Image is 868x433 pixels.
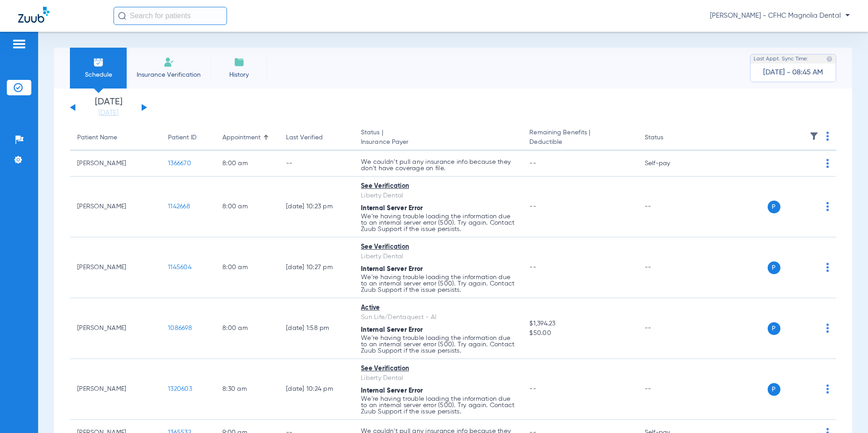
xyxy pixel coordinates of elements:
input: Search for patients [113,7,227,25]
th: Remaining Benefits | [522,125,637,151]
span: Internal Server Error [361,266,423,272]
span: -- [529,386,536,392]
td: -- [637,298,699,359]
span: Internal Server Error [361,327,423,333]
div: Last Verified [286,133,346,143]
td: [PERSON_NAME] [70,298,161,359]
span: 1142668 [168,203,190,210]
span: 1086698 [168,325,192,331]
span: Insurance Verification [133,70,204,79]
td: -- [279,151,354,177]
span: [PERSON_NAME] - CFHC Magnolia Dental [710,11,850,20]
img: hamburger-icon [12,39,26,49]
span: Insurance Payer [361,138,515,147]
div: Liberty Dental [361,252,515,261]
p: We’re having trouble loading the information due to an internal server error (500). Try again. Co... [361,335,515,354]
div: Active [361,303,515,313]
th: Status | [354,125,522,151]
span: P [768,261,780,274]
span: $1,394.23 [529,319,630,329]
div: Appointment [222,133,271,143]
p: We’re having trouble loading the information due to an internal server error (500). Try again. Co... [361,213,515,232]
span: 1366670 [168,160,191,167]
td: -- [637,237,699,298]
span: P [768,383,780,396]
img: group-dot-blue.svg [826,159,829,168]
span: Internal Server Error [361,205,423,212]
div: Last Verified [286,133,323,143]
span: P [768,322,780,335]
td: 8:00 AM [215,151,279,177]
p: We couldn’t pull any insurance info because they don’t have coverage on file. [361,159,515,172]
td: [DATE] 10:24 PM [279,359,354,420]
img: group-dot-blue.svg [826,384,829,394]
li: [DATE] [81,98,136,118]
div: Liberty Dental [361,191,515,201]
span: -- [529,203,536,210]
p: We’re having trouble loading the information due to an internal server error (500). Try again. Co... [361,274,515,293]
div: Patient Name [77,133,153,143]
td: [DATE] 1:58 PM [279,298,354,359]
div: See Verification [361,182,515,191]
span: $50.00 [529,329,630,338]
td: [PERSON_NAME] [70,151,161,177]
td: 8:00 AM [215,298,279,359]
span: P [768,201,780,213]
span: -- [529,160,536,167]
div: Patient ID [168,133,197,143]
span: Last Appt. Sync Time: [754,54,808,64]
td: [PERSON_NAME] [70,237,161,298]
img: Search Icon [118,12,126,20]
div: See Verification [361,364,515,374]
img: Schedule [93,57,104,68]
p: We’re having trouble loading the information due to an internal server error (500). Try again. Co... [361,396,515,415]
div: Sun Life/Dentaquest - AI [361,313,515,322]
div: Liberty Dental [361,374,515,383]
td: Self-pay [637,151,699,177]
span: Deductible [529,138,630,147]
span: -- [529,264,536,271]
td: [DATE] 10:23 PM [279,177,354,237]
div: See Verification [361,242,515,252]
img: group-dot-blue.svg [826,263,829,272]
img: group-dot-blue.svg [826,202,829,211]
span: History [217,70,261,79]
div: Appointment [222,133,261,143]
img: group-dot-blue.svg [826,324,829,333]
div: Patient ID [168,133,208,143]
img: filter.svg [809,132,819,141]
a: [DATE] [81,108,136,118]
td: 8:30 AM [215,359,279,420]
img: last sync help info [826,56,833,62]
span: Internal Server Error [361,388,423,394]
td: 8:00 AM [215,237,279,298]
td: [PERSON_NAME] [70,177,161,237]
td: 8:00 AM [215,177,279,237]
td: [PERSON_NAME] [70,359,161,420]
td: [DATE] 10:27 PM [279,237,354,298]
td: -- [637,177,699,237]
td: -- [637,359,699,420]
img: Manual Insurance Verification [163,57,174,68]
img: group-dot-blue.svg [826,132,829,141]
div: Patient Name [77,133,117,143]
span: 1320603 [168,386,192,392]
span: Schedule [77,70,120,79]
iframe: Chat Widget [823,389,868,433]
span: 1145604 [168,264,192,271]
span: [DATE] - 08:45 AM [763,68,823,77]
img: History [234,57,245,68]
th: Status [637,125,699,151]
img: Zuub Logo [18,7,49,23]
